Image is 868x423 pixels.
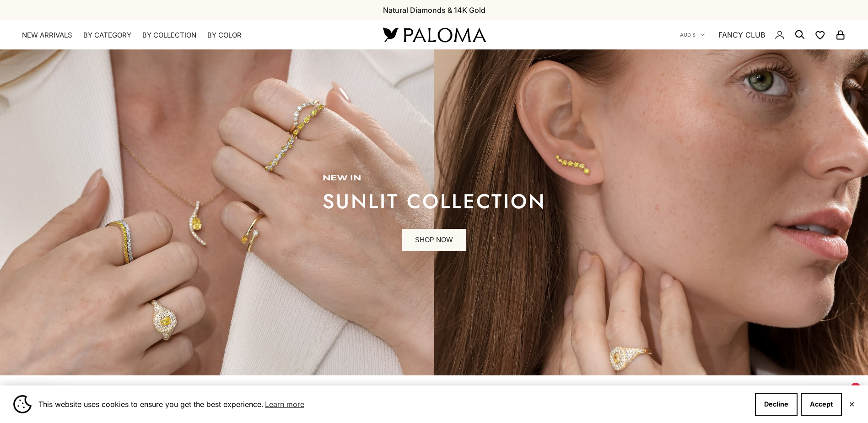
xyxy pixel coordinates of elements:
button: Close [849,401,855,407]
a: NEW ARRIVALS [22,31,72,40]
a: FANCY CLUB [718,29,765,41]
button: Decline [755,393,798,416]
p: sunlit collection [323,192,546,211]
summary: By Category [83,31,131,40]
p: Natural Diamonds & 14K Gold [383,4,485,16]
span: This website uses cookies to ensure you get the best experience. [38,397,748,411]
p: new in [323,174,546,183]
summary: By Collection [142,31,196,40]
span: AUD $ [680,31,695,39]
nav: Secondary navigation [680,20,846,49]
summary: By Color [207,31,242,40]
a: Learn more [264,397,306,411]
button: AUD $ [680,31,705,39]
a: SHOP NOW [402,229,466,251]
button: Accept [801,393,842,416]
img: Cookie banner [13,395,32,413]
nav: Primary navigation [22,31,361,40]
